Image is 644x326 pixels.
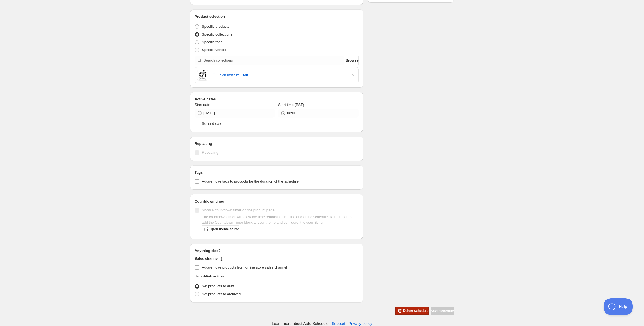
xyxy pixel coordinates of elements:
[202,214,359,225] p: The countdown timer will show the time remaining until the end of the schedule. Remember to add t...
[403,309,428,313] span: Delete schedule
[195,103,210,107] span: Start date
[202,225,239,233] a: Open theme editor
[202,265,287,269] span: Add/remove products from online store sales channel
[202,292,241,296] span: Set products to archived
[195,14,359,19] h2: Product selection
[202,150,218,155] span: Repeating
[349,321,373,326] a: Privacy policy
[195,170,359,175] h2: Tags
[202,48,228,52] span: Specific vendors
[202,40,222,44] span: Specific tags
[210,227,239,231] span: Open theme editor
[195,141,359,146] h2: Repeating
[195,274,224,279] h2: Unpublish action
[346,56,359,65] button: Browse
[278,103,304,107] span: Start time (BST)
[195,199,359,204] h2: Countdown timer
[202,208,275,212] span: Show a countdown timer on the product page
[203,56,344,65] input: Search collections
[202,24,229,29] span: Specific products
[346,58,359,63] span: Browse
[604,298,633,315] iframe: Toggle Customer Support
[195,248,359,254] h2: Anything else?
[202,179,299,183] span: Add/remove tags to products for the duration of the schedule
[202,122,222,126] span: Set end date
[202,32,232,36] span: Specific collections
[195,97,359,102] h2: Active dates
[202,284,234,288] span: Set products to draft
[213,72,346,78] a: Ó Fiaich Institute Staff
[195,256,219,261] h2: Sales channel
[395,307,428,315] button: Delete schedule
[332,321,345,326] a: Support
